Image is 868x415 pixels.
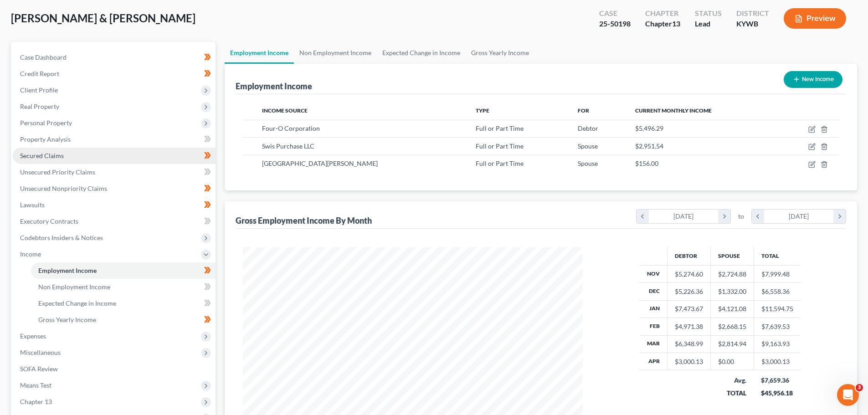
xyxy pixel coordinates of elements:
a: Secured Claims [13,148,216,164]
a: Lawsuits [13,197,216,213]
div: $5,274.60 [675,270,703,279]
div: Employment Income [236,81,312,92]
div: Chapter [645,19,680,29]
span: Spouse [578,159,598,167]
span: Gross Yearly Income [38,316,96,323]
div: $2,668.15 [718,322,746,331]
div: KYWB [736,19,769,29]
span: Lawsuits [20,201,45,209]
span: Non Employment Income [38,283,110,291]
iframe: Intercom live chat [837,384,859,406]
th: Apr [640,353,668,370]
span: Current Monthly Income [635,107,712,114]
span: Employment Income [38,266,97,274]
span: Debtor [578,124,598,132]
a: Expected Change in Income [377,42,466,64]
div: $6,348.99 [675,339,703,348]
span: Unsecured Priority Claims [20,168,95,176]
i: chevron_left [637,210,649,223]
span: 13 [672,19,680,28]
div: $1,332.00 [718,287,746,296]
span: Expenses [20,332,46,340]
span: Full or Part Time [476,142,524,150]
span: $156.00 [635,159,658,167]
div: Chapter [645,8,680,19]
span: [GEOGRAPHIC_DATA][PERSON_NAME] [262,159,378,167]
span: Expected Change in Income [38,299,116,307]
div: $2,724.88 [718,270,746,279]
span: Unsecured Nonpriority Claims [20,184,107,192]
th: Nov [640,265,668,282]
a: Unsecured Priority Claims [13,164,216,180]
span: Real Property [20,102,59,110]
div: $5,226.36 [675,287,703,296]
span: Income [20,250,41,258]
div: Lead [695,19,722,29]
div: Avg. [718,376,746,385]
span: Secured Claims [20,152,64,159]
th: Jan [640,300,668,318]
span: Full or Part Time [476,124,524,132]
a: Credit Report [13,66,216,82]
div: TOTAL [718,389,746,398]
span: For [578,107,589,114]
span: Full or Part Time [476,159,524,167]
i: chevron_right [718,210,730,223]
a: Unsecured Nonpriority Claims [13,180,216,197]
div: [DATE] [649,210,719,223]
span: Property Analysis [20,135,71,143]
span: Case Dashboard [20,53,67,61]
div: $3,000.13 [675,357,703,366]
span: SOFA Review [20,365,58,373]
a: SOFA Review [13,361,216,377]
div: Status [695,8,722,19]
span: $5,496.29 [635,124,663,132]
span: Means Test [20,381,51,389]
a: Case Dashboard [13,49,216,66]
th: Spouse [710,247,754,265]
span: Credit Report [20,70,59,77]
span: Income Source [262,107,308,114]
span: Personal Property [20,119,72,127]
div: $45,956.18 [761,389,793,398]
span: $2,951.54 [635,142,663,150]
span: Executory Contracts [20,217,78,225]
a: Non Employment Income [31,279,216,295]
i: chevron_right [833,210,846,223]
a: Employment Income [31,262,216,279]
td: $11,594.75 [754,300,801,318]
td: $7,639.53 [754,318,801,335]
div: $4,971.38 [675,322,703,331]
a: Gross Yearly Income [31,312,216,328]
a: Employment Income [225,42,294,64]
td: $6,558.36 [754,283,801,300]
span: Four-O Corporation [262,124,320,132]
td: $3,000.13 [754,353,801,370]
div: $0.00 [718,357,746,366]
span: to [738,212,744,221]
div: $4,121.08 [718,304,746,313]
div: $2,814.94 [718,339,746,348]
span: Miscellaneous [20,348,61,356]
span: Type [476,107,489,114]
div: 25-50198 [599,19,631,29]
a: Property Analysis [13,131,216,148]
th: Mar [640,335,668,353]
a: Expected Change in Income [31,295,216,312]
th: Dec [640,283,668,300]
a: Gross Yearly Income [466,42,534,64]
div: $7,473.67 [675,304,703,313]
span: Spouse [578,142,598,150]
td: $7,999.48 [754,265,801,282]
span: Codebtors Insiders & Notices [20,234,103,241]
span: [PERSON_NAME] & [PERSON_NAME] [11,11,195,25]
button: New Income [784,71,842,88]
div: District [736,8,769,19]
th: Debtor [667,247,710,265]
span: Chapter 13 [20,398,52,405]
span: 3 [856,384,863,391]
div: [DATE] [764,210,834,223]
a: Executory Contracts [13,213,216,230]
button: Preview [784,8,846,29]
div: Gross Employment Income By Month [236,215,372,226]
